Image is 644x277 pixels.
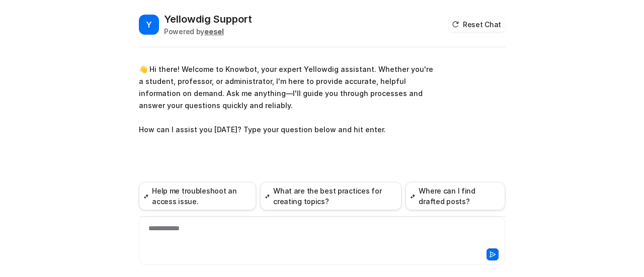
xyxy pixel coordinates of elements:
[449,17,505,32] button: Reset Chat
[139,15,159,35] span: Y
[139,182,256,210] button: Help me troubleshoot an access issue.
[204,27,224,36] b: eesel
[164,12,252,26] h2: Yellowdig Support
[260,182,401,210] button: What are the best practices for creating topics?
[406,182,505,210] button: Where can I find drafted posts?
[139,63,433,136] p: 👋 Hi there! Welcome to Knowbot, your expert Yellowdig assistant. Whether you're a student, profes...
[164,26,252,37] div: Powered by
